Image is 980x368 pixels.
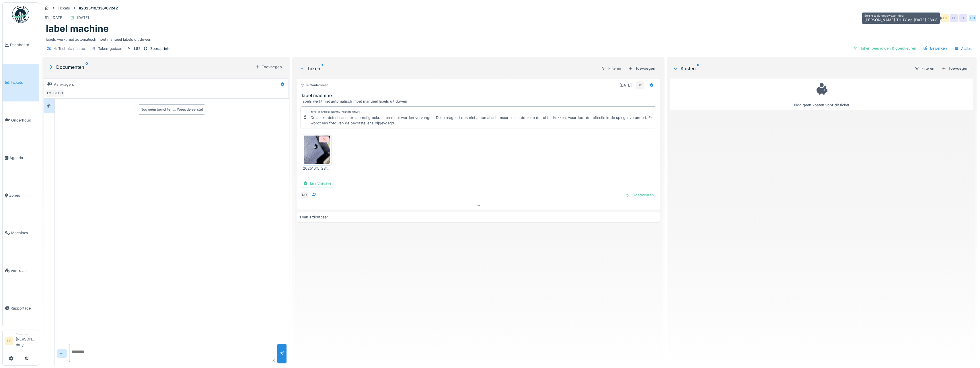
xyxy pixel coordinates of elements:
div: Filteren [599,64,624,73]
span: Onderhoud [11,118,36,123]
a: Zones [3,177,39,214]
span: Zones [9,193,36,198]
div: LC [45,89,53,97]
span: Voorraad [11,268,36,273]
h1: label machine [46,23,109,34]
span: Rapportage [11,306,36,311]
div: Toevoegen [626,64,658,72]
div: Te controleren [301,83,328,88]
div: [PERSON_NAME] THUY op [DATE] 23:08 [864,17,938,23]
a: Voorraad [3,252,39,289]
div: Toevoegen [939,64,971,72]
img: Badge_color-CXgf-gQk.svg [12,6,29,23]
div: Lijn Vrijgave [301,179,334,187]
div: 20251015_231241.jpg [303,166,332,171]
span: Machines [11,230,36,236]
a: LC Manager[PERSON_NAME] thuy [5,332,36,351]
div: DO [301,191,309,199]
div: DO [56,89,65,97]
div: labels werkt niet automatisch moet manueel labels uit duwen [46,34,973,42]
div: [DATE] [77,15,89,20]
div: Kosten [673,65,910,72]
div: De stickerdetectiesensor is ernstig bekrast en moet worden vervangen. Deze reageert dus niet auto... [311,115,654,126]
div: Afsluit opmerking van [PERSON_NAME] [311,110,360,114]
sup: 1 [322,65,323,72]
div: Bewerken [921,44,949,52]
span: Dashboard [10,42,36,48]
div: [DATE] [51,15,64,20]
span: Agenda [9,155,36,160]
div: Taken beëindigen & goedkeuren [851,44,919,52]
a: Machines [3,214,39,252]
a: Dashboard [3,26,39,64]
div: Zebraprinter [150,46,172,51]
div: L82 [134,46,141,51]
h6: Eerste taak toegewezen door [864,14,938,17]
div: Acties [952,44,974,53]
div: 1 van 1 zichtbaar [299,214,328,220]
a: Tickets [3,64,39,101]
div: [DATE] [619,83,632,88]
div: LC [959,14,967,22]
div: DO [969,14,977,22]
div: Filteren [912,64,937,73]
div: Goedkeuren [623,191,656,199]
li: [PERSON_NAME] thuy [16,332,36,350]
sup: 0 [697,65,700,72]
div: labels werkt niet automatisch moet manueel labels uit duwen [302,99,657,104]
div: DO [636,81,644,89]
div: Documenten [48,64,253,71]
span: Tickets [11,80,36,85]
div: Tickets [58,5,70,11]
div: KK [51,89,59,97]
div: Toevoegen [253,63,284,71]
div: 4. Technical issue [54,46,85,51]
div: Taken [299,65,597,72]
div: Taken gedaan [98,46,122,51]
h3: label machine [302,93,657,98]
div: Nog geen kosten voor dit ticket [674,81,969,108]
sup: 0 [85,64,88,71]
a: Agenda [3,139,39,177]
li: LC [5,337,13,345]
div: Manager [16,332,36,336]
div: Nog geen berichten … Wees de eerste! [141,107,203,112]
a: Rapportage [3,289,39,327]
div: Aanvragers [54,82,74,87]
div: LC [950,14,958,22]
img: 6adtzuusx2sifz0qv46izrroh9cb [304,136,330,164]
strong: #2025/10/336/07242 [77,5,120,11]
a: Onderhoud [3,101,39,139]
div: LC [941,14,949,22]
